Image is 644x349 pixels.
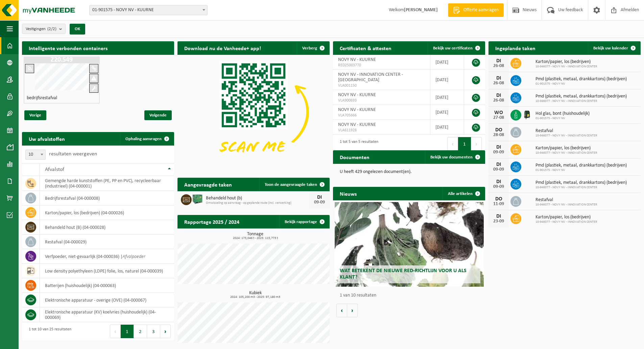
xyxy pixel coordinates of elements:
a: Alle artikelen [443,187,484,200]
td: batterijen (huishoudelijk) (04-000063) [40,278,174,293]
button: 2 [134,325,147,338]
div: 26-08 [492,64,505,68]
div: 1 tot 5 van 5 resultaten [336,136,378,151]
span: 01-901575 - NOVY NV [535,116,590,121]
a: Bekijk uw documenten [425,150,484,164]
i: Afvalpoeder [122,254,145,259]
span: Behandeld hout (b) [206,196,309,201]
span: 10-946077 - NOVY NV - INNOVATION CENTER [535,203,597,207]
span: VLA900693 [338,98,425,103]
span: Bekijk uw documenten [430,155,473,159]
td: gemengde harde kunststoffen (PE, PP en PVC), recycleerbaar (industrieel) (04-000001) [40,176,174,191]
img: PB-HB-1400-HPE-GN-01 [192,193,203,205]
a: Bekijk rapportage [279,215,329,228]
div: DI [313,195,326,200]
div: DI [492,93,505,98]
span: 10-946077 - NOVY NV - INNOVATION CENTER [535,151,597,155]
a: Bekijk uw certificaten [428,41,484,55]
div: DO [492,127,505,133]
img: Download de VHEPlus App [177,55,330,169]
td: restafval (04-000029) [40,235,174,249]
span: Vorige [24,110,46,120]
button: Previous [110,325,121,338]
td: [DATE] [430,55,464,70]
div: DI [492,75,505,81]
h4: bedrijfsrestafval [27,96,57,101]
td: [DATE] [430,120,464,135]
td: elektronische apparatuur (KV) koelvries (huishoudelijk) (04-000069) [40,307,174,322]
h1: Z20.549 [25,57,98,63]
span: VLA001150 [338,83,425,88]
span: VLA611928 [338,128,425,133]
button: Previous [447,137,458,151]
h3: Tonnage [181,232,330,240]
button: 1 [458,137,471,151]
span: NOVY NV - KUURNE [338,122,376,127]
span: Restafval [535,197,597,203]
span: 10-946077 - NOVY NV - INNOVATION CENTER [535,220,597,224]
h2: Nieuws [333,187,363,200]
td: [DATE] [430,90,464,105]
div: 26-08 [492,81,505,86]
span: Karton/papier, los (bedrijven) [535,146,597,151]
h2: Ingeplande taken [488,41,542,54]
div: DO [492,196,505,202]
div: 26-08 [492,98,505,103]
button: 1 [121,325,134,338]
button: 3 [147,325,160,338]
button: Verberg [297,41,329,55]
h2: Aangevraagde taken [177,178,239,191]
p: U heeft 429 ongelezen document(en). [340,170,478,174]
span: Vestigingen [26,24,56,34]
span: 2024: 105,200 m3 - 2025: 97,180 m3 [181,296,330,299]
span: Toon de aangevraagde taken [265,182,317,187]
td: elektronische apparatuur - overige (OVE) (04-000067) [40,293,174,307]
div: 09-09 [492,167,505,172]
div: 28-08 [492,133,505,137]
span: NOVY NV - INNOVATION CENTER - [GEOGRAPHIC_DATA] [338,72,403,83]
span: Bekijk uw certificaten [433,46,473,50]
td: karton/papier, los (bedrijven) (04-000026) [40,205,174,220]
span: NOVY NV - KUURNE [338,57,376,62]
div: DI [492,145,505,150]
span: Pmd (plastiek, metaal, drankkartons) (bedrijven) [535,180,627,186]
span: Karton/papier, los (bedrijven) [535,215,597,220]
h2: Rapportage 2025 / 2024 [177,215,246,228]
h3: Kubiek [181,291,330,299]
p: 1 van 10 resultaten [340,293,482,298]
div: 23-09 [492,219,505,224]
a: Bekijk uw kalender [588,41,640,55]
a: Offerte aanvragen [448,3,504,17]
span: Volgende [144,110,172,120]
h2: Documenten [333,150,376,163]
span: NOVY NV - KUURNE [338,92,376,97]
a: Toon de aangevraagde taken [259,178,329,191]
td: [DATE] [430,105,464,120]
td: bedrijfsrestafval (04-000008) [40,191,174,205]
span: Restafval [535,128,597,134]
span: Pmd (plastiek, metaal, drankkartons) (bedrijven) [535,94,627,99]
span: 01-901575 - NOVY NV [535,168,627,172]
span: 10-946077 - NOVY NV - INNOVATION CENTER [535,65,597,69]
span: 10 [26,150,45,159]
strong: [PERSON_NAME] [404,7,438,13]
a: Ophaling aanvragen [120,132,173,146]
span: Hol glas, bont (huishoudelijk) [535,111,590,116]
h2: Certificaten & attesten [333,41,398,54]
div: DI [492,214,505,219]
button: Next [160,325,171,338]
label: resultaten weergeven [49,151,97,157]
img: CR-HR-1C-1000-PES-01 [521,109,533,120]
div: 09-09 [492,150,505,155]
a: Wat betekent de nieuwe RED-richtlijn voor u als klant? [335,202,484,287]
h2: Uw afvalstoffen [22,132,72,145]
button: Volgende [347,304,358,317]
div: 27-08 [492,115,505,120]
div: WO [492,110,505,115]
div: 09-09 [313,200,326,205]
span: 10-946077 - NOVY NV - INNOVATION CENTER [535,186,627,190]
span: 10 [25,150,46,160]
div: DI [492,179,505,184]
span: Bekijk uw kalender [593,46,628,50]
button: OK [70,24,85,35]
